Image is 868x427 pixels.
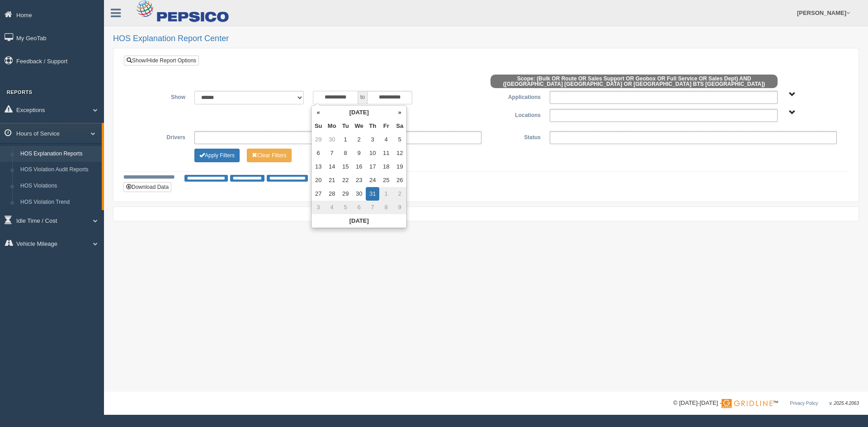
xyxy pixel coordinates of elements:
[352,119,366,133] th: We
[486,109,545,120] label: Locations
[311,214,406,228] th: [DATE]
[339,187,352,201] td: 29
[325,106,393,119] th: [DATE]
[339,119,352,133] th: Tu
[247,149,292,162] button: Change Filter Options
[379,119,393,133] th: Fr
[123,182,171,192] button: Download Data
[366,160,379,174] td: 17
[790,401,818,406] a: Privacy Policy
[393,174,406,187] td: 26
[379,133,393,146] td: 4
[325,187,339,201] td: 28
[722,399,773,408] img: Gridline
[352,187,366,201] td: 30
[352,133,366,146] td: 2
[352,146,366,160] td: 9
[16,162,102,178] a: HOS Violation Audit Reports
[339,146,352,160] td: 8
[311,174,325,187] td: 20
[311,119,325,133] th: Su
[311,201,325,214] td: 3
[393,201,406,214] td: 9
[124,56,199,66] a: Show/Hide Report Options
[366,187,379,201] td: 31
[339,160,352,174] td: 15
[16,146,102,162] a: HOS Explanation Reports
[393,160,406,174] td: 19
[673,399,859,408] div: © [DATE]-[DATE] - ™
[325,133,339,146] td: 30
[491,75,778,88] span: Scope: (Bulk OR Route OR Sales Support OR Geobox OR Full Service OR Sales Dept) AND ([GEOGRAPHIC_...
[131,131,190,142] label: Drivers
[379,160,393,174] td: 18
[311,146,325,160] td: 6
[379,201,393,214] td: 8
[379,146,393,160] td: 11
[366,146,379,160] td: 10
[366,174,379,187] td: 24
[352,160,366,174] td: 16
[113,34,859,43] h2: HOS Explanation Report Center
[131,91,190,102] label: Show
[352,201,366,214] td: 6
[486,131,545,142] label: Status
[339,133,352,146] td: 1
[325,160,339,174] td: 14
[311,133,325,146] td: 29
[325,119,339,133] th: Mo
[339,174,352,187] td: 22
[194,149,240,162] button: Change Filter Options
[16,178,102,194] a: HOS Violations
[393,187,406,201] td: 2
[311,187,325,201] td: 27
[16,194,102,211] a: HOS Violation Trend
[393,133,406,146] td: 5
[325,174,339,187] td: 21
[325,146,339,160] td: 7
[393,119,406,133] th: Sa
[339,201,352,214] td: 5
[352,174,366,187] td: 23
[830,401,859,406] span: v. 2025.4.2063
[311,160,325,174] td: 13
[366,133,379,146] td: 3
[379,187,393,201] td: 1
[393,146,406,160] td: 12
[379,174,393,187] td: 25
[393,106,406,119] th: »
[311,106,325,119] th: «
[366,201,379,214] td: 7
[325,201,339,214] td: 4
[366,119,379,133] th: Th
[358,91,367,104] span: to
[486,91,545,102] label: Applications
